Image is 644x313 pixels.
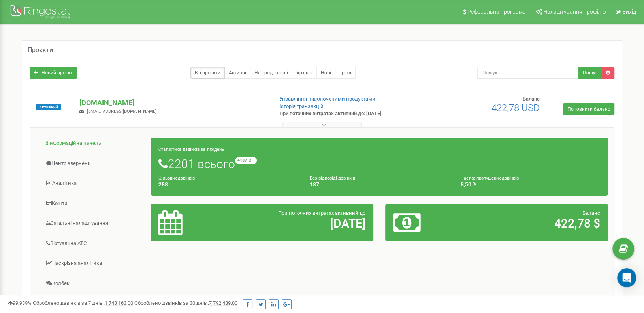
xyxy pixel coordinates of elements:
[309,182,449,188] h4: 187
[582,210,600,216] span: Баланс
[578,67,602,79] button: Пошук
[523,96,540,102] span: Баланс
[158,157,600,171] h1: 2201 всього
[279,96,375,102] a: Управління підключеними продуктами
[36,134,151,153] a: Інформаційна панель
[563,103,614,115] a: Поповнити баланс
[36,274,151,293] a: Колбек
[335,67,356,79] a: Тріал
[316,67,335,79] a: Нові
[467,9,526,15] span: Реферальна програма
[33,300,133,306] span: Оброблено дзвінків за 7 днів :
[36,214,151,233] a: Загальні налаштування
[477,67,579,79] input: Пошук
[279,103,324,109] a: Історія транзакцій
[224,67,250,79] a: Активні
[79,98,266,108] p: [DOMAIN_NAME]
[28,47,53,54] h5: Проєкти
[461,176,519,181] small: Частка пропущених дзвінків
[158,147,224,152] small: Статистика дзвінків за тиждень
[309,176,355,181] small: Без відповіді дзвінків
[30,67,77,79] a: Новий проєкт
[134,300,237,306] span: Оброблено дзвінків за 30 днів :
[250,67,292,79] a: Не продовжені
[190,67,225,79] a: Всі проєкти
[36,254,151,273] a: Наскрізна аналітика
[466,217,600,230] h2: 422,78 $
[36,234,151,253] a: Віртуальна АТС
[543,9,606,15] span: Налаштування профілю
[36,174,151,193] a: Аналiтика
[36,154,151,173] a: Центр звернень
[231,217,365,230] h2: [DATE]
[461,182,600,188] h4: 8,50 %
[617,268,636,287] div: Open Intercom Messenger
[491,102,540,114] span: 422,78 USD
[87,109,156,114] span: [EMAIL_ADDRESS][DOMAIN_NAME]
[209,300,237,306] u: 7 792 489,00
[235,157,257,164] small: +137
[279,110,417,118] p: При поточних витратах активний до: [DATE]
[36,194,151,213] a: Кошти
[292,67,317,79] a: Архівні
[36,104,61,110] span: Активний
[158,182,298,188] h4: 288
[158,176,195,181] small: Цільових дзвінків
[622,9,636,15] span: Вихід
[278,210,365,216] span: При поточних витратах активний до
[105,300,133,306] u: 1 743 163,00
[8,300,32,306] span: 99,989%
